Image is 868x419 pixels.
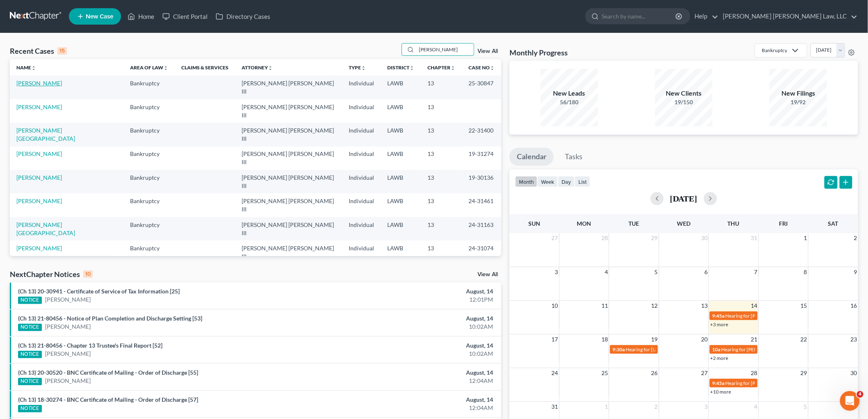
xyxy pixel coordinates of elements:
td: LAWB [381,170,421,193]
i: unfold_more [361,66,366,71]
td: 13 [421,170,462,193]
a: Typeunfold_more [349,64,366,71]
a: (Ch 13) 20-30520 - BNC Certificate of Mailing - Order of Discharge [55] [18,369,198,376]
td: LAWB [381,76,421,99]
a: [PERSON_NAME] [16,103,62,110]
span: 22 [800,334,808,344]
a: View All [477,48,498,54]
span: 6 [704,267,708,277]
div: 10 [83,270,93,278]
div: August, 14 [340,314,493,323]
div: NOTICE [18,405,42,412]
div: 19/92 [770,98,827,106]
a: [PERSON_NAME] [45,295,91,304]
div: NOTICE [18,351,42,358]
div: August, 14 [340,341,493,350]
h2: [DATE] [670,194,697,203]
td: 19-30136 [462,170,501,193]
span: 7 [754,267,758,277]
td: 13 [421,76,462,99]
span: 12 [651,301,659,311]
span: 16 [850,301,858,311]
span: 31 [750,233,758,243]
span: 9:45a [712,313,724,319]
a: Directory Cases [212,9,274,24]
td: [PERSON_NAME] [PERSON_NAME] III [235,123,342,146]
td: 13 [421,193,462,217]
div: 10:02AM [340,323,493,331]
a: [PERSON_NAME] [45,323,91,331]
span: 9:45a [712,380,724,386]
div: 56/180 [541,98,598,106]
div: August, 14 [340,396,493,404]
a: Home [123,9,158,24]
a: (Ch 13) 21-80456 - Notice of Plan Completion and Discharge Setting [53] [18,315,202,322]
td: 24-31461 [462,193,501,217]
input: Search by name... [416,44,474,55]
span: 29 [651,233,659,243]
h3: Monthly Progress [509,48,568,57]
div: New Clients [655,89,713,98]
td: 13 [421,99,462,123]
span: 5 [803,402,808,412]
td: Bankruptcy [123,99,175,123]
a: (Ch 13) 20-30941 - Certificate of Service of Tax Information [25] [18,288,180,295]
td: Bankruptcy [123,240,175,264]
span: 24 [551,368,559,378]
a: [PERSON_NAME] [45,377,91,385]
span: Hearing for [PERSON_NAME] & [PERSON_NAME] [721,346,829,353]
span: New Case [86,14,113,20]
div: NOTICE [18,297,42,304]
th: Claims & Services [175,59,235,76]
td: Bankruptcy [123,193,175,217]
a: Districtunfold_more [387,64,414,71]
span: 30 [700,233,708,243]
td: LAWB [381,240,421,264]
a: (Ch 13) 21-80456 - Chapter 13 Trustee's Final Report [52] [18,342,162,349]
span: 11 [601,301,609,311]
a: [PERSON_NAME] [16,197,62,204]
td: [PERSON_NAME] [PERSON_NAME] III [235,217,342,240]
td: Individual [342,217,381,240]
input: Search by name... [602,9,677,24]
a: [PERSON_NAME] [16,150,62,157]
a: [PERSON_NAME][GEOGRAPHIC_DATA] [16,221,75,236]
td: 24-31074 [462,240,501,264]
td: LAWB [381,99,421,123]
span: 30 [850,368,858,378]
span: 18 [601,334,609,344]
button: month [515,176,537,187]
span: Wed [677,220,690,227]
a: View All [477,272,498,277]
td: Individual [342,99,381,123]
div: Recent Cases [10,46,67,56]
span: Thu [728,220,740,227]
span: 8 [803,267,808,277]
span: Mon [577,220,592,227]
span: 1 [803,233,808,243]
td: Individual [342,170,381,193]
i: unfold_more [450,66,455,71]
span: Sat [828,220,838,227]
span: 31 [551,402,559,412]
span: 26 [651,368,659,378]
div: 12:04AM [340,404,493,412]
span: 2 [853,233,858,243]
div: NOTICE [18,378,42,385]
span: 25 [601,368,609,378]
td: 13 [421,147,462,170]
button: week [537,176,558,187]
span: 3 [704,402,708,412]
span: 2 [654,402,659,412]
a: Case Nounfold_more [468,64,495,71]
td: [PERSON_NAME] [PERSON_NAME] III [235,193,342,217]
td: 19-31274 [462,147,501,170]
button: day [558,176,575,187]
div: New Filings [770,89,827,98]
span: 10 [551,301,559,311]
td: [PERSON_NAME] [PERSON_NAME] III [235,76,342,99]
a: Calendar [509,148,554,166]
i: unfold_more [490,66,495,71]
span: 14 [750,301,758,311]
td: Bankruptcy [123,76,175,99]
